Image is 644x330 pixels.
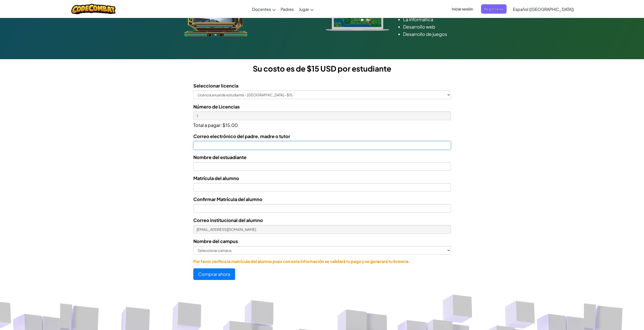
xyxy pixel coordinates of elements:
[193,237,238,245] label: Nombre del campus
[481,4,507,14] button: Registrarse
[193,258,451,265] p: Por favor verifica la matrícula del alumno pues con esta información se validará tu pago y se gen...
[403,30,460,38] li: Desarrollo de juegos
[193,153,246,161] label: Nombre del estuadiante
[510,2,576,16] a: Español ([GEOGRAPHIC_DATA])
[403,23,460,30] li: Desarrollo web
[193,103,240,110] label: Número de Licencias
[193,120,451,129] p: Total a pagar: $15.00
[252,7,271,12] span: Docentes
[403,16,460,23] li: La informática
[278,2,296,16] a: Padres
[71,4,116,14] img: CodeCombat logo
[193,174,239,182] label: Matrícula del alumno
[193,133,290,140] label: Correo electrónico del padre, madre o tutor
[193,216,263,224] label: Correo institucional del alumno
[449,4,476,14] button: Iniciar sesión
[193,82,238,89] label: Seleccionar licencia
[250,2,278,16] a: Docentes
[299,7,309,12] span: Jugar
[193,195,262,203] label: Confirmar Matrícula del alumno
[513,7,574,12] span: Español ([GEOGRAPHIC_DATA])
[193,268,235,280] button: Comprar ahora
[296,2,316,16] a: Jugar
